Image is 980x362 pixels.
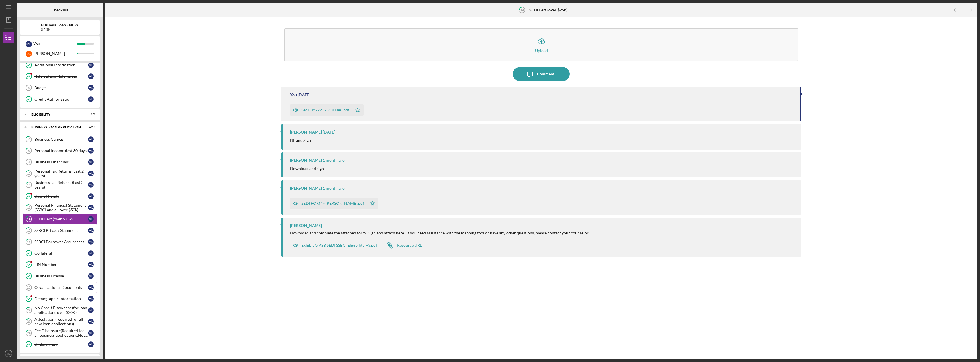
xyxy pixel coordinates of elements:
a: CollateralML [23,248,97,259]
div: [PERSON_NAME] [290,223,322,228]
b: SEDI Cert (over $25k) [529,8,567,12]
div: Credit Authorization [34,97,88,101]
div: M L [88,171,94,176]
time: 2025-07-23 16:48 [323,158,345,163]
div: M L [88,319,94,324]
div: Exhibit G VSB SEDI SSBCI Eligibility_v3.pdf [301,243,377,248]
div: M L [26,41,32,47]
tspan: 16 [27,240,31,244]
div: Collateral [34,251,88,255]
button: Exhibit G VSB SEDI SSBCI Eligibility_v3.pdf [290,240,380,251]
p: DL and Sign [290,137,311,144]
div: Budget [34,85,88,90]
a: 10Personal Tax Returns (Last 2 years)ML [23,168,97,179]
button: Comment [513,67,570,81]
tspan: 9 [28,160,30,164]
div: M L [88,307,94,313]
div: Organizational Documents [34,285,88,290]
tspan: 10 [27,172,31,175]
a: Resource URL [383,240,422,251]
tspan: 20 [27,286,30,289]
div: 1 / 1 [85,113,95,116]
tspan: 22 [27,308,30,312]
a: Demographic InformationML [23,293,97,304]
tspan: 11 [27,183,30,187]
div: No Credit Elsewhere (for loan applications over $20K) [34,306,88,315]
tspan: 13 [27,206,30,210]
tspan: 14 [520,8,524,12]
a: 23Attestation (required for all new loan applications)ML [23,316,97,327]
tspan: 24 [27,331,31,335]
div: M L [88,62,94,68]
a: Credit AuthorizationML [23,93,97,105]
a: Uses of FundsML [23,191,97,202]
b: Checklist [52,8,68,12]
a: 22No Credit Elsewhere (for loan applications over $20K)ML [23,304,97,316]
div: BUSINESS LOAN APPLICATION [31,126,81,129]
div: EIN Number [34,262,88,267]
div: Demographic Information [34,296,88,301]
div: ELIGIBILITY [31,113,81,116]
p: Download and sign [290,165,324,172]
div: M L [88,205,94,210]
b: Business Loan - NEW [41,23,79,27]
div: Attestation (required for all new loan applications) [34,317,88,326]
div: SEDI FORM - [PERSON_NAME].pdf [301,201,364,206]
div: SSBCI Privacy Statement [34,228,88,233]
a: 15SSBCI Privacy StatementML [23,225,97,236]
button: Sedi_08222025120348.pdf [290,104,364,116]
div: Business Tax Returns (Last 2 years) [34,180,88,189]
div: Personal Financial Statement (SSBCI and all over $50k) [34,203,88,212]
time: 2025-07-23 16:48 [323,186,345,191]
div: J G [26,51,32,57]
div: M L [88,96,94,102]
tspan: 15 [27,229,30,232]
div: M L [88,296,94,302]
tspan: 8 [28,149,30,153]
div: [PERSON_NAME] [290,158,322,163]
button: ML [3,348,14,359]
a: 11Business Tax Returns (Last 2 years)ML [23,179,97,191]
button: SEDI FORM - [PERSON_NAME].pdf [290,198,378,209]
a: Business LicenseML [23,270,97,282]
a: 9Business FinancialsML [23,156,97,168]
div: M L [88,159,94,165]
div: Upload [535,48,548,53]
div: [PERSON_NAME] [290,186,322,191]
div: M L [88,85,94,91]
div: Additional Information [34,63,88,67]
div: M L [88,250,94,256]
div: Personal Income (last 30 days) [34,148,88,153]
a: 8Personal Income (last 30 days)ML [23,145,97,156]
div: Business Financials [34,160,88,164]
div: M L [88,341,94,347]
div: M L [88,239,94,245]
div: Uses of Funds [34,194,88,199]
div: M L [88,262,94,267]
div: M L [88,228,94,233]
div: M L [88,330,94,336]
tspan: 23 [27,320,30,324]
div: Business Canvas [34,137,88,142]
div: Personal Tax Returns (Last 2 years) [34,169,88,178]
div: You [33,39,77,49]
a: 20Organizational DocumentsML [23,282,97,293]
a: 7Business CanvasML [23,134,97,145]
div: Business License [34,274,88,278]
div: Resource URL [397,243,422,248]
div: Download and complete the attached form. Sign and attach here. If you need assistance with the ma... [290,231,589,235]
div: M L [88,148,94,154]
div: Comment [537,67,554,81]
text: ML [7,352,11,355]
time: 2025-08-07 15:04 [323,130,335,134]
a: 5BudgetML [23,82,97,93]
div: M L [88,285,94,290]
div: [PERSON_NAME] [33,49,77,58]
a: 24Fee Disclosure(Required for all business applications,Not needed for Contractor loans)ML [23,327,97,339]
a: UnderwritingML [23,339,97,350]
div: SEDI Cert (over $25k) [34,217,88,221]
button: Upload [284,28,798,61]
div: M L [88,136,94,142]
div: M L [88,193,94,199]
tspan: 5 [28,86,30,89]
